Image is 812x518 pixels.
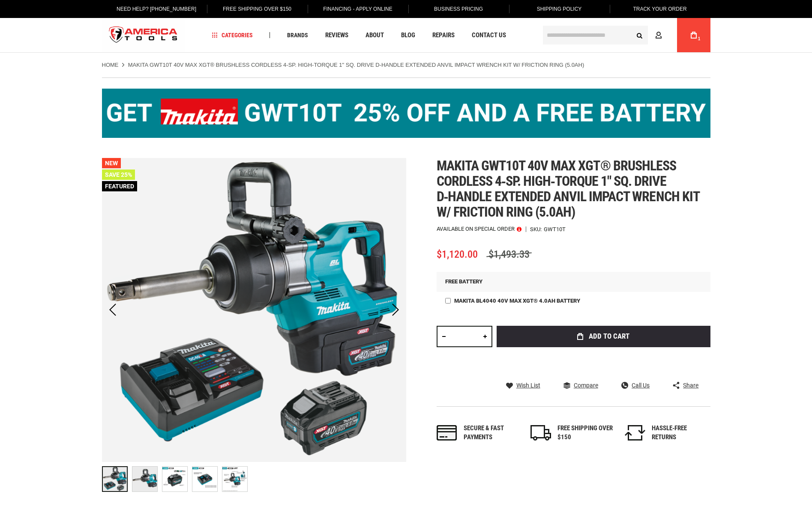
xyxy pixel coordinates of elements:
[621,381,650,389] a: Call Us
[506,381,540,389] a: Wish List
[102,19,185,51] a: store logo
[222,467,247,491] img: Makita GWT10T 40V max XGT® Brushless Cordless 4‑Sp. High‑Torque 1" Sq. Drive D‑Handle Extended An...
[686,18,702,52] a: 1
[497,326,710,347] button: Add to Cart
[530,425,551,441] img: shipping
[574,382,598,388] span: Compare
[321,30,352,41] a: Reviews
[544,226,566,232] div: GWT10T
[486,248,532,260] span: $1,493.33
[530,226,544,232] strong: SKU
[287,32,308,38] span: Brands
[437,425,457,441] img: payments
[102,158,123,462] div: Previous
[472,32,506,39] span: Contact Us
[132,467,157,491] img: Makita GWT10T 40V max XGT® Brushless Cordless 4‑Sp. High‑Torque 1" Sq. Drive D‑Handle Extended An...
[557,424,613,442] div: FREE SHIPPING OVER $150
[362,30,388,41] a: About
[212,32,253,38] span: Categories
[432,32,455,39] span: Repairs
[652,424,707,442] div: HASSLE-FREE RETURNS
[437,248,478,260] span: $1,120.00
[385,158,406,462] div: Next
[589,333,629,340] span: Add to Cart
[437,226,521,232] p: Available on Special Order
[102,158,406,462] img: Makita GWT10T 40V max XGT® Brushless Cordless 4‑Sp. High‑Torque 1" Sq. Drive D‑Handle Extended An...
[283,30,312,41] a: Brands
[397,30,419,41] a: Blog
[625,425,645,441] img: returns
[516,382,540,388] span: Wish List
[401,32,415,39] span: Blog
[464,424,519,442] div: Secure & fast payments
[428,30,458,41] a: Repairs
[366,32,384,39] span: About
[468,30,510,41] a: Contact Us
[102,89,710,138] img: BOGO: Buy the Makita® XGT IMpact Wrench (GWT10T), get the BL4040 4ah Battery FREE!
[222,462,248,496] div: Makita GWT10T 40V max XGT® Brushless Cordless 4‑Sp. High‑Torque 1" Sq. Drive D‑Handle Extended An...
[102,462,132,496] div: Makita GWT10T 40V max XGT® Brushless Cordless 4‑Sp. High‑Torque 1" Sq. Drive D‑Handle Extended An...
[683,382,698,388] span: Share
[192,467,217,491] img: Makita GWT10T 40V max XGT® Brushless Cordless 4‑Sp. High‑Torque 1" Sq. Drive D‑Handle Extended An...
[192,462,222,496] div: Makita GWT10T 40V max XGT® Brushless Cordless 4‑Sp. High‑Torque 1" Sq. Drive D‑Handle Extended An...
[162,467,187,491] img: Makita GWT10T 40V max XGT® Brushless Cordless 4‑Sp. High‑Torque 1" Sq. Drive D‑Handle Extended An...
[208,30,257,41] a: Categories
[632,27,648,43] button: Search
[102,19,185,51] img: America Tools
[698,36,701,41] span: 1
[162,462,192,496] div: Makita GWT10T 40V max XGT® Brushless Cordless 4‑Sp. High‑Torque 1" Sq. Drive D‑Handle Extended An...
[454,298,580,304] span: Makita BL4040 40V max XGT® 4.0Ah Battery
[325,32,348,39] span: Reviews
[102,61,119,69] a: Home
[132,462,162,496] div: Makita GWT10T 40V max XGT® Brushless Cordless 4‑Sp. High‑Torque 1" Sq. Drive D‑Handle Extended An...
[563,381,598,389] a: Compare
[128,62,584,68] strong: Makita GWT10T 40V max XGT® Brushless Cordless 4‑Sp. High‑Torque 1" Sq. Drive D‑Handle Extended An...
[537,6,582,12] span: Shipping Policy
[632,382,650,388] span: Call Us
[437,158,699,220] span: Makita gwt10t 40v max xgt® brushless cordless 4‑sp. high‑torque 1" sq. drive d‑handle extended an...
[445,278,482,285] span: FREE BATTERY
